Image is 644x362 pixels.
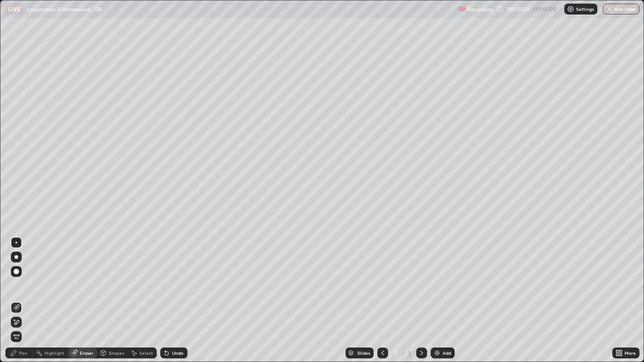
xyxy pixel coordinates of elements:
div: Undo [172,351,183,355]
div: Pen [19,351,27,355]
div: More [625,351,636,355]
img: class-settings-icons [567,5,574,13]
div: 3 [392,350,401,356]
div: Highlight [44,351,64,355]
p: Recording [467,6,493,13]
p: Locomotion & Movement - 06 [27,5,102,13]
div: 3 [407,349,413,357]
p: Settings [576,7,594,11]
img: end-class-cross [606,5,613,13]
span: Erase all [11,334,21,339]
img: add-slide-button [433,349,441,357]
div: / [403,350,405,356]
div: Shapes [109,351,124,355]
button: End Class [603,4,639,14]
div: Slides [357,351,370,355]
img: recording.375f2c34.svg [458,5,466,13]
div: Eraser [80,351,93,355]
div: Add [442,351,451,355]
div: Select [139,351,153,355]
p: LIVE [8,5,20,13]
